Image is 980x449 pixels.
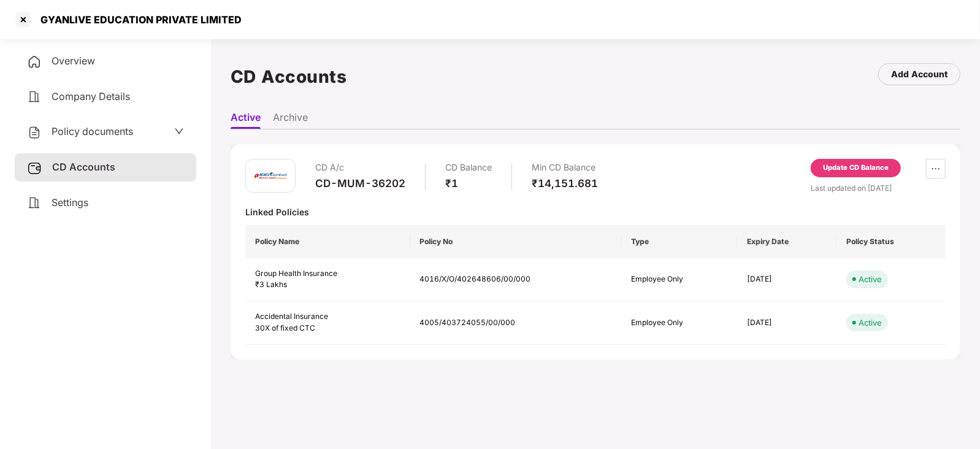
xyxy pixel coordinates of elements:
div: Active [859,317,882,329]
td: [DATE] [737,258,836,302]
div: ₹1 [445,177,492,190]
td: [DATE] [737,301,836,345]
span: ellipsis [927,164,945,174]
div: CD-MUM-36202 [315,177,405,190]
div: GYANLIVE EDUCATION PRIVATE LIMITED [33,13,242,26]
span: CD Accounts [52,161,115,173]
div: ₹14,151.681 [532,177,598,190]
button: ellipsis [926,159,946,178]
img: icici.png [252,169,289,182]
th: Type [621,225,737,258]
span: Company Details [52,90,130,102]
div: CD A/c [315,159,405,177]
span: down [174,126,184,136]
img: svg+xml;base64,PHN2ZyB4bWxucz0iaHR0cDovL3d3dy53My5vcmcvMjAwMC9zdmciIHdpZHRoPSIyNCIgaGVpZ2h0PSIyNC... [27,125,42,140]
div: CD Balance [445,159,492,177]
span: Overview [52,55,95,67]
th: Policy Status [836,225,946,258]
div: Last updated on [DATE] [811,182,946,194]
div: Min CD Balance [532,159,598,177]
span: Policy documents [52,125,133,137]
div: Accidental Insurance [255,311,400,323]
th: Policy No [410,225,622,258]
div: Linked Policies [245,206,946,218]
img: svg+xml;base64,PHN2ZyB4bWxucz0iaHR0cDovL3d3dy53My5vcmcvMjAwMC9zdmciIHdpZHRoPSIyNCIgaGVpZ2h0PSIyNC... [27,90,42,104]
div: Employee Only [631,317,727,329]
div: Group Health Insurance [255,268,400,280]
div: Active [859,273,882,285]
h1: CD Accounts [231,63,347,90]
img: svg+xml;base64,PHN2ZyB4bWxucz0iaHR0cDovL3d3dy53My5vcmcvMjAwMC9zdmciIHdpZHRoPSIyNCIgaGVpZ2h0PSIyNC... [27,196,42,210]
span: Settings [52,196,88,209]
img: svg+xml;base64,PHN2ZyB4bWxucz0iaHR0cDovL3d3dy53My5vcmcvMjAwMC9zdmciIHdpZHRoPSIyNCIgaGVpZ2h0PSIyNC... [27,55,42,69]
div: Employee Only [631,274,727,285]
div: Update CD Balance [823,163,889,174]
td: 4005/403724055/00/000 [410,301,622,345]
img: svg+xml;base64,PHN2ZyB3aWR0aD0iMjUiIGhlaWdodD0iMjQiIHZpZXdCb3g9IjAgMCAyNSAyNCIgZmlsbD0ibm9uZSIgeG... [27,161,42,175]
li: Active [231,111,261,129]
td: 4016/X/O/402648606/00/000 [410,258,622,302]
li: Archive [273,111,308,129]
div: Add Account [891,67,947,81]
span: 30X of fixed CTC [255,323,315,332]
th: Expiry Date [737,225,836,258]
span: ₹3 Lakhs [255,280,287,289]
th: Policy Name [245,225,410,258]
